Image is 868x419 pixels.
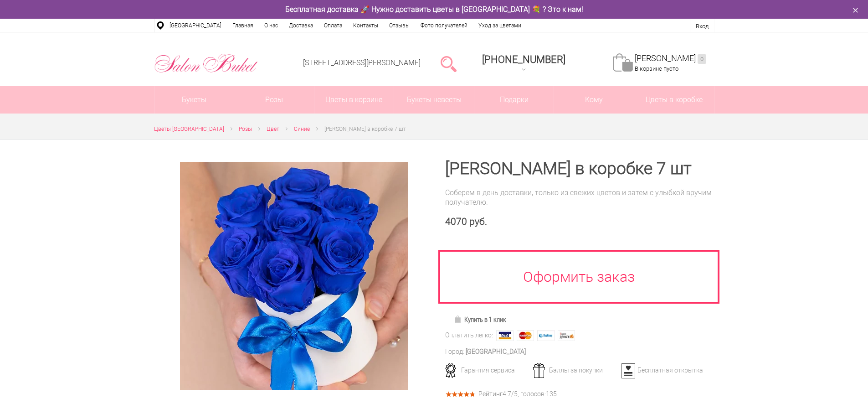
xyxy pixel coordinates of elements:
img: Webmoney [537,330,555,341]
div: Бесплатная открытка [618,366,708,374]
div: Рейтинг /5, голосов: . [478,392,558,397]
div: [PHONE_NUMBER] [482,54,565,65]
img: MasterCard [517,330,534,341]
div: Баллы за покупки [530,366,620,374]
img: Яндекс Деньги [558,330,575,341]
a: Букеты [154,86,234,114]
a: Цвет [267,124,279,134]
div: Оплатить легко: [445,331,493,340]
a: Главная [227,19,259,32]
a: Контакты [348,19,384,32]
img: Розы Синие в коробке 7 шт [180,162,408,390]
a: Уход за цветами [473,19,527,32]
a: Вход [696,23,709,30]
span: 135 [546,390,557,398]
div: Бесплатная доставка 🚀 Нужно доставить цветы в [GEOGRAPHIC_DATA] 💐 ? Это к нам! [147,5,721,14]
a: [PHONE_NUMBER] [477,51,571,77]
div: Гарантия сервиса [442,366,532,374]
div: Соберем в день доставки, только из свежих цветов и затем с улыбкой вручим получателю. [445,188,714,207]
span: Цвет [267,126,279,132]
a: Оформить заказ [438,250,720,304]
div: [GEOGRAPHIC_DATA] [466,347,526,357]
a: Купить в 1 клик [450,313,510,326]
a: Букеты невесты [394,86,474,114]
a: О нас [259,19,283,32]
ins: 0 [698,54,706,64]
span: Кому [554,86,634,114]
a: Увеличить [165,162,423,390]
h1: [PERSON_NAME] в коробке 7 шт [445,160,714,177]
div: Город: [445,347,464,357]
a: Доставка [283,19,318,32]
img: Цветы Нижний Новгород [154,52,258,75]
a: Цветы в корзине [314,86,394,114]
span: Синие [294,126,310,132]
div: 4070 руб. [445,216,714,228]
a: Фото получателей [415,19,473,32]
a: Оплата [318,19,348,32]
img: Купить в 1 клик [454,316,464,323]
span: 4.7 [503,390,511,398]
img: Visa [496,330,514,341]
a: Цветы в коробке [634,86,714,114]
a: [GEOGRAPHIC_DATA] [164,19,227,32]
span: Цветы [GEOGRAPHIC_DATA] [154,126,224,132]
a: Розы [234,86,314,114]
a: [PERSON_NAME] [635,53,706,64]
a: Розы [239,124,252,134]
a: Подарки [474,86,554,114]
span: В корзине пусто [635,65,678,72]
span: [PERSON_NAME] в коробке 7 шт [324,126,406,132]
span: Розы [239,126,252,132]
a: Отзывы [384,19,415,32]
a: Синие [294,124,310,134]
a: [STREET_ADDRESS][PERSON_NAME] [303,58,421,67]
a: Цветы [GEOGRAPHIC_DATA] [154,124,224,134]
